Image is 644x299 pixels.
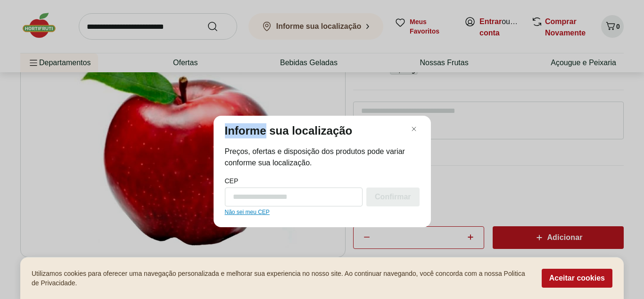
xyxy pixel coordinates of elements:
[225,146,420,169] span: Preços, ofertas e disposição dos produtos pode variar conforme sua localização.
[32,269,530,288] p: Utilizamos cookies para oferecer uma navegação personalizada e melhorar sua experiencia no nosso ...
[214,116,431,227] div: Modal de regionalização
[225,208,270,216] a: Não sei meu CEP
[408,123,420,135] button: Fechar modal de regionalização
[375,193,411,201] span: Confirmar
[225,123,353,138] p: Informe sua localização
[542,269,612,288] button: Aceitar cookies
[225,176,239,186] label: CEP
[366,188,419,206] button: Confirmar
